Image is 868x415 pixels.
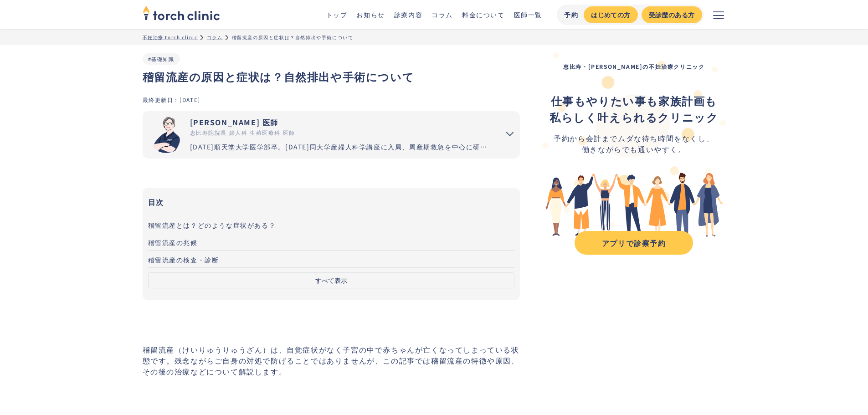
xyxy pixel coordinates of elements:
[642,6,702,23] a: 受診歴のある方
[232,34,354,41] div: 稽留流産の原因と症状は？自然排出や手術について
[514,10,542,19] a: 医師一覧
[550,109,718,125] strong: 私らしく叶えられるクリニック
[148,238,198,247] span: 稽留流産の兆候
[148,117,185,153] img: 市山 卓彦
[148,195,515,209] h3: 目次
[143,3,220,23] img: torch clinic
[148,216,515,233] a: 稽留流産とは？どのような症状がある？
[180,96,200,103] div: [DATE]
[190,117,493,128] div: [PERSON_NAME] 医師
[326,10,348,19] a: トップ
[143,34,726,41] ul: パンくずリスト
[356,10,385,19] a: お知らせ
[190,142,493,152] div: [DATE]順天堂大学医学部卒。[DATE]同大学産婦人科学講座に入局、周産期救急を中心に研鑽を重ねる。[DATE]国内有数の不妊治療施設セントマザー産婦人科医院で、女性不妊症のみでなく男性不妊...
[143,344,520,377] p: 稽留流産（けいりゅうりゅうざん）は、自覚症状がなく子宮の中で赤ちゃんが亡くなってしまっている状態です。残念ながらご自身の対処で防げることではありませんが、この記事では稽留流産の特徴や原因、その後...
[550,92,718,125] div: ‍ ‍
[207,34,223,41] a: コラム
[462,10,505,19] a: 料金について
[143,68,520,85] h1: 稽留流産の原因と症状は？自然排出や手術について
[550,133,718,154] div: 予約から会計までムダな待ち時間をなくし、 働きながらでも通いやすく。
[649,10,695,20] div: 受診歴のある方
[148,220,276,230] span: 稽留流産とは？どのような症状がある？
[583,237,685,248] div: アプリで診察予約
[431,10,453,19] a: コラム
[148,255,219,264] span: 稽留流産の検査・診断
[143,111,520,159] summary: 市山 卓彦 [PERSON_NAME] 医師 恵比寿院院長 婦人科 生殖医療科 医師 [DATE]順天堂大学医学部卒。[DATE]同大学産婦人科学講座に入局、周産期救急を中心に研鑽を重ねる。[D...
[591,10,630,20] div: はじめての方
[563,62,704,70] strong: 恵比寿・[PERSON_NAME]の不妊治療クリニック
[143,34,198,41] a: 不妊治療 torch clinic
[143,111,493,159] a: [PERSON_NAME] 医師 恵比寿院院長 婦人科 生殖医療科 医師 [DATE]順天堂大学医学部卒。[DATE]同大学産婦人科学講座に入局、周産期救急を中心に研鑽を重ねる。[DATE]国内...
[143,6,220,23] a: home
[584,6,637,23] a: はじめての方
[575,231,693,255] a: アプリで診察予約
[394,10,422,19] a: 診療内容
[148,272,515,288] button: すべて表示
[143,96,180,103] div: 最終更新日：
[148,251,515,268] a: 稽留流産の検査・診断
[148,233,515,251] a: 稽留流産の兆候
[148,55,175,62] a: #基礎知識
[190,128,493,137] div: 恵比寿院院長 婦人科 生殖医療科 医師
[551,92,717,108] strong: 仕事もやりたい事も家族計画も
[564,10,578,20] div: 予約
